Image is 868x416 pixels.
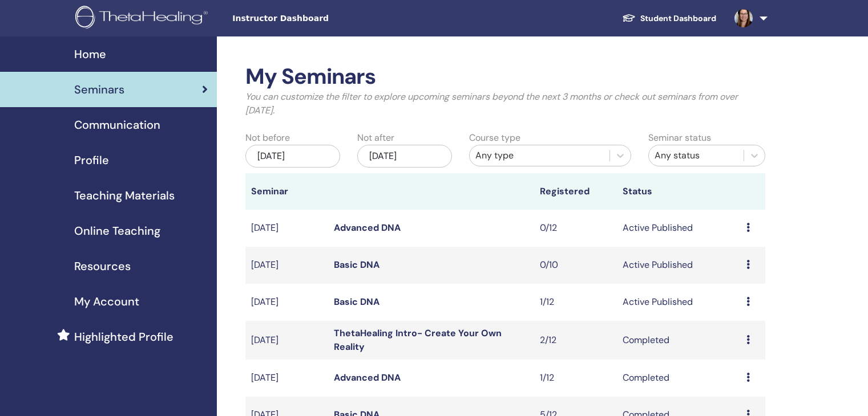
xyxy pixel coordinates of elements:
[74,293,139,310] span: My Account
[534,360,617,397] td: 1/12
[534,210,617,247] td: 0/12
[245,90,765,117] p: You can customize the filter to explore upcoming seminars beyond the next 3 months or check out s...
[613,8,725,29] a: Student Dashboard
[245,145,340,168] div: [DATE]
[334,372,401,384] a: Advanced DNA
[534,247,617,284] td: 0/10
[617,173,741,210] th: Status
[74,187,175,204] span: Teaching Materials
[622,13,636,23] img: graduation-cap-white.svg
[334,327,502,353] a: ThetaHealing Intro- Create Your Own Reality
[617,210,741,247] td: Active Published
[74,46,106,63] span: Home
[357,131,394,145] label: Not after
[334,259,380,271] a: Basic DNA
[245,360,328,397] td: [DATE]
[617,321,741,360] td: Completed
[534,321,617,360] td: 2/12
[334,296,380,308] a: Basic DNA
[74,222,160,239] span: Online Teaching
[74,258,131,275] span: Resources
[74,116,160,133] span: Communication
[245,131,290,145] label: Not before
[74,328,173,345] span: Highlighted Profile
[245,210,328,247] td: [DATE]
[734,9,753,27] img: default.jpg
[74,152,109,169] span: Profile
[245,64,765,90] h2: My Seminars
[475,149,604,162] div: Any type
[648,131,711,145] label: Seminar status
[617,360,741,397] td: Completed
[74,81,124,98] span: Seminars
[357,145,452,168] div: [DATE]
[534,173,617,210] th: Registered
[655,149,738,162] div: Any status
[75,6,212,31] img: logo.png
[534,284,617,321] td: 1/12
[245,247,328,284] td: [DATE]
[617,284,741,321] td: Active Published
[245,321,328,360] td: [DATE]
[245,173,328,210] th: Seminar
[334,222,401,234] a: Advanced DNA
[469,131,520,145] label: Course type
[232,13,403,25] span: Instructor Dashboard
[245,284,328,321] td: [DATE]
[617,247,741,284] td: Active Published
